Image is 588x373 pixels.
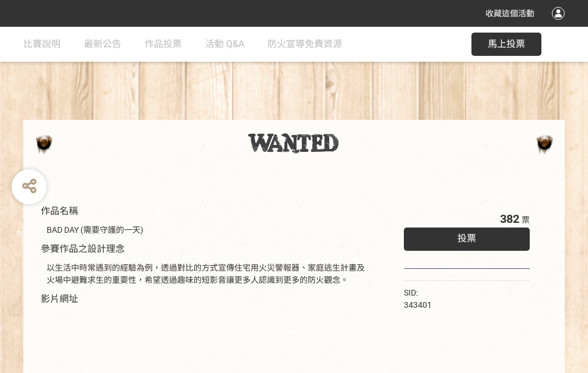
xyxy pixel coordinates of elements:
a: 防火宣導免費資源 [267,27,342,62]
a: 活動 Q&A [205,27,244,62]
span: 馬上投票 [488,38,525,49]
span: 參賽作品之設計理念 [41,243,125,254]
span: 票 [522,215,530,225]
a: 最新公告 [84,27,121,62]
div: 以生活中時常遇到的經驗為例，透過對比的方式宣傳住宅用火災警報器、家庭逃生計畫及火場中避難求生的重要性，希望透過趣味的短影音讓更多人認識到更多的防火觀念。 [47,262,369,286]
span: 防火宣導免費資源 [267,38,342,49]
span: 最新公告 [84,38,121,49]
span: 投票 [457,233,476,244]
span: 作品名稱 [41,205,78,216]
span: 比賽說明 [23,38,61,49]
span: 影片網址 [41,293,78,304]
span: SID: 343401 [404,288,432,310]
div: BAD DAY (需要守護的一天) [47,224,369,236]
button: 馬上投票 [471,33,541,56]
span: 作品投票 [145,38,182,49]
a: 比賽說明 [23,27,61,62]
a: 作品投票 [145,27,182,62]
iframe: Facebook Share [435,287,493,299]
span: 收藏這個活動 [485,9,534,18]
span: 382 [500,212,519,226]
span: 活動 Q&A [205,38,244,49]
